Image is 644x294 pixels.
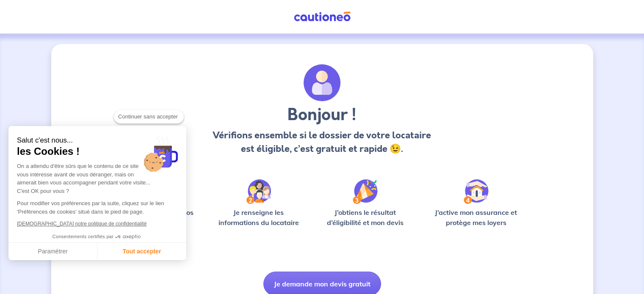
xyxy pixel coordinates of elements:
img: /static/f3e743aab9439237c3e2196e4328bba9/Step-3.svg [353,179,378,204]
svg: Axeptio [115,224,141,250]
img: /static/c0a346edaed446bb123850d2d04ad552/Step-2.svg [246,179,271,204]
p: Vérifions ensemble si le dossier de votre locataire est éligible, c’est gratuit et rapide 😉. [210,129,434,156]
div: On a attendu d'être sûrs que le contenu de ce site vous intéresse avant de vous déranger, mais on... [17,162,178,195]
p: J’active mon assurance et protège mes loyers [427,207,525,228]
img: /static/bfff1cf634d835d9112899e6a3df1a5d/Step-4.svg [464,179,489,204]
a: [DEMOGRAPHIC_DATA] notre politique de confidentialité [17,221,146,227]
span: Continuer sans accepter [118,113,180,121]
button: Tout accepter [97,243,186,261]
img: Cautioneo [290,11,354,22]
small: Salut c'est nous... [17,136,178,145]
p: Pour modifier vos préférences par la suite, cliquez sur le lien 'Préférences de cookies' situé da... [17,199,178,216]
button: Paramétrer [8,243,97,261]
p: Je renseigne les informations du locataire [213,207,304,228]
button: Consentements certifiés par [48,231,146,242]
span: Consentements certifiés par [53,234,113,239]
span: les Cookies ! [17,145,178,158]
h3: Bonjour ! [210,105,434,125]
button: Continuer sans accepter [114,110,184,124]
p: J’obtiens le résultat d’éligibilité et mon devis [318,207,413,228]
img: archivate [304,64,341,102]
